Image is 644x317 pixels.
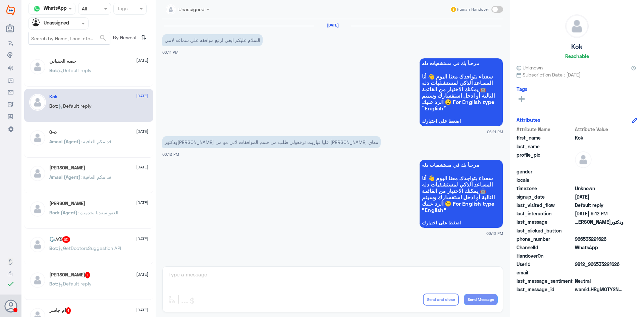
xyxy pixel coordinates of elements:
[422,175,500,213] span: سعداء بتواجدك معنا اليوم 👋 أنا المساعد الذكي لمستشفيات دله 🤖 يمكنك الاختيار من القائمة التالية أو...
[162,34,263,46] p: 20/8/2025, 6:11 PM
[517,193,574,200] span: signup_date
[575,244,624,251] span: 2
[7,280,15,288] i: check
[62,236,70,243] span: 55
[486,230,503,236] span: 06:12 PM
[517,210,574,217] span: last_interaction
[517,151,574,167] span: profile_pic
[517,185,574,192] span: timezone
[110,32,139,45] span: By Newest
[575,202,624,209] span: Default reply
[29,129,46,146] img: defaultAdmin.png
[422,118,500,124] span: اضغط على اختيارك
[422,61,500,66] span: مرحباً بك في مستشفيات دله
[99,33,107,44] button: search
[575,286,624,293] span: wamid.HBgMOTY2NTMzMjIxNjI2FQIAEhgUM0E5MzA3N0JBNEE2RDJEQ0RDQjIA
[517,176,574,183] span: locale
[49,307,71,314] h5: ام جاسر
[49,272,90,278] h5: نوره بنت محمد
[566,15,588,38] img: defaultAdmin.png
[141,32,147,43] i: ⇅
[49,67,57,73] span: Bot
[49,103,57,109] span: Bot
[575,277,624,284] span: 0
[575,176,624,183] span: null
[517,143,574,150] span: last_name
[80,139,111,144] span: : قدامكم العافية
[49,94,58,100] h5: Kok
[517,168,574,175] span: gender
[517,286,574,293] span: last_message_id
[517,71,637,78] span: Subscription Date : [DATE]
[136,307,148,313] span: [DATE]
[32,18,42,29] img: Unassigned.svg
[49,139,80,144] span: Amaal (Agent)
[517,252,574,259] span: HandoverOn
[29,58,46,75] img: defaultAdmin.png
[29,201,46,217] img: defaultAdmin.png
[136,271,148,277] span: [DATE]
[136,200,148,206] span: [DATE]
[517,277,574,284] span: last_message_sentiment
[77,210,118,215] span: : العفو سعدنا بخدمتك
[57,103,92,109] span: : Default reply
[80,174,111,180] span: : قدامكم العافية
[6,5,15,16] img: Widebot Logo
[49,201,85,206] h5: Nada ندى
[162,136,381,148] p: 20/8/2025, 6:12 PM
[423,294,459,306] button: Send and close
[575,210,624,217] span: 2025-08-20T15:12:31.22Z
[49,281,57,286] span: Bot
[517,134,574,141] span: first_name
[66,307,71,314] span: 1
[517,261,574,268] span: UserId
[575,185,624,192] span: Unknown
[517,227,574,234] span: last_clicked_button
[49,245,57,251] span: Bot
[517,235,574,243] span: phone_number
[49,129,57,135] h5: ً0-o
[517,86,528,92] h6: Tags
[29,272,46,288] img: defaultAdmin.png
[575,261,624,268] span: 9812_966533221626
[422,73,500,111] span: سعداء بتواجدك معنا اليوم 👋 أنا المساعد الذكي لمستشفيات دله 🤖 يمكنك الاختيار من القائمة التالية أو...
[575,227,624,234] span: null
[517,64,543,71] span: Unknown
[136,128,148,135] span: [DATE]
[99,34,107,42] span: search
[29,165,46,182] img: defaultAdmin.png
[4,300,17,312] button: Avatar
[29,32,110,44] input: Search by Name, Local etc…
[575,134,624,141] span: Kok
[575,193,624,200] span: 2025-08-20T15:11:52.95Z
[49,174,80,180] span: Amaal (Agent)
[32,4,42,14] img: whatsapp.png
[57,281,92,286] span: : Default reply
[136,164,148,170] span: [DATE]
[575,269,624,276] span: null
[575,151,592,168] img: defaultAdmin.png
[29,236,46,253] img: defaultAdmin.png
[517,218,574,225] span: last_message
[57,245,121,251] span: : GetDoctorsSuggestion API
[162,50,178,54] span: 06:11 PM
[575,252,624,259] span: null
[575,218,624,225] span: ودكتوره نورا ماترد عليا فياريت ترفعولي طلب من قسم الموافقات لاني مو من الرياض والوقت معاي
[314,23,351,28] h6: [DATE]
[517,126,574,133] span: Attribute Name
[571,43,583,51] h5: Kok
[575,168,624,175] span: null
[49,236,70,243] h5: ⚖️𝓝𝓑
[116,5,128,13] div: Tags
[162,152,179,156] span: 06:12 PM
[487,129,503,135] span: 06:11 PM
[49,58,76,64] h5: حصه الحقباني
[517,244,574,251] span: ChannelId
[457,6,489,12] span: Human Handover
[517,269,574,276] span: email
[575,126,624,133] span: Attribute Value
[517,202,574,209] span: last_visited_flow
[517,117,540,123] h6: Attributes
[464,294,498,305] button: Send Message
[49,210,77,215] span: Badr (Agent)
